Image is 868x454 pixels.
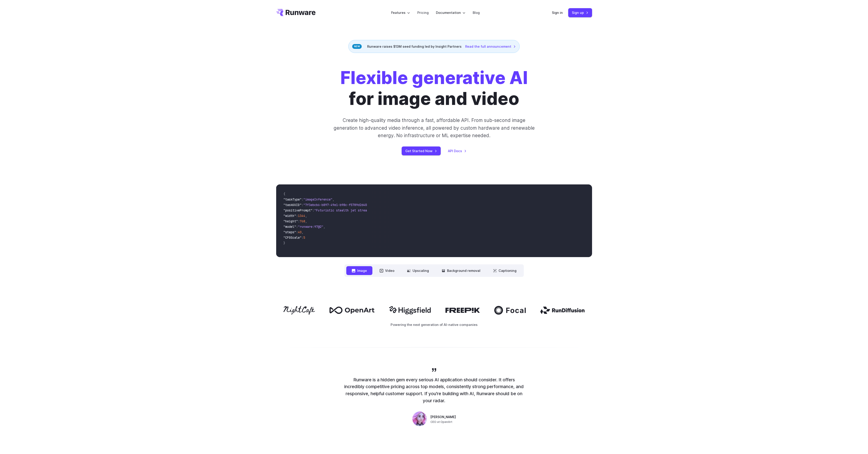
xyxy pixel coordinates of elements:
span: 1344 [298,214,305,218]
span: : [296,230,298,234]
span: "steps" [283,230,296,234]
button: Image [346,266,372,275]
a: Pricing [417,10,429,15]
p: Create high-quality media through a fast, affordable API. From sub-second image generation to adv... [333,117,535,139]
span: : [302,203,303,207]
a: Sign up [568,8,592,17]
label: Features [391,10,410,15]
a: API Docs [448,148,467,154]
span: , [332,197,334,201]
span: "7f3ebcb6-b897-49e1-b98c-f5789d2d40d7" [303,203,372,207]
span: "positivePrompt" [283,208,312,212]
span: : [296,225,298,229]
span: } [283,241,285,245]
span: , [305,219,307,223]
button: Video [374,266,400,275]
button: Captioning [488,266,522,275]
a: Go to / [276,9,316,16]
a: Read the full announcement [465,44,516,49]
span: "taskUUID" [283,203,302,207]
span: : [296,214,298,218]
button: Background removal [436,266,486,275]
h1: for image and video [340,67,528,109]
span: "runware:97@2" [298,225,323,229]
label: Documentation [436,10,465,15]
a: Blog [473,10,480,15]
span: "Futuristic stealth jet streaking through a neon-lit cityscape with glowing purple exhaust" [314,208,479,212]
span: "height" [283,219,298,223]
span: { [283,192,285,196]
p: Powering the next generation of AI-native companies [276,322,592,327]
span: [PERSON_NAME] [430,415,456,420]
span: , [323,225,325,229]
span: , [302,230,303,234]
span: "CFGScale" [283,236,302,240]
span: : [302,236,303,240]
img: Person [412,412,427,426]
div: Runware raises $13M seed funding led by Insight Partners [348,40,520,53]
span: "model" [283,225,296,229]
span: : [312,208,314,212]
span: 768 [300,219,305,223]
span: "width" [283,214,296,218]
span: : [302,197,303,201]
span: CEO at OpenArt [430,420,452,424]
span: , [305,214,307,218]
span: "imageInference" [303,197,332,201]
p: Runware is a hidden gem every serious AI application should consider. It offers incredibly compet... [343,376,525,404]
span: "taskType" [283,197,302,201]
span: 5 [303,236,305,240]
span: 40 [298,230,302,234]
a: Get Started Now [402,146,441,155]
a: Sign in [552,10,563,15]
strong: Flexible generative AI [340,67,528,88]
span: : [298,219,300,223]
button: Upscaling [402,266,434,275]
